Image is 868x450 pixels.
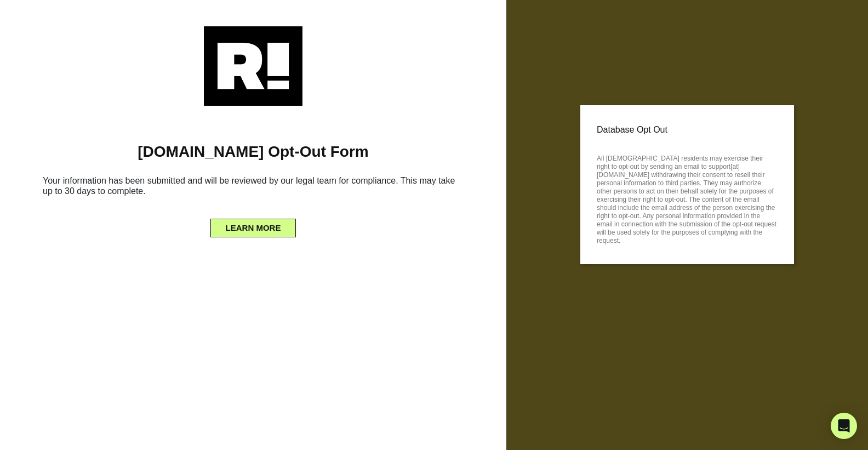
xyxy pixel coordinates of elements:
p: All [DEMOGRAPHIC_DATA] residents may exercise their right to opt-out by sending an email to suppo... [597,151,778,245]
div: Open Intercom Messenger [831,413,857,439]
h1: [DOMAIN_NAME] Opt-Out Form [16,143,490,161]
h6: Your information has been submitted and will be reviewed by our legal team for compliance. This m... [16,171,490,205]
p: Database Opt Out [597,122,778,138]
img: Retention.com [204,26,302,106]
a: LEARN MORE [210,220,296,229]
button: LEARN MORE [210,219,296,237]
